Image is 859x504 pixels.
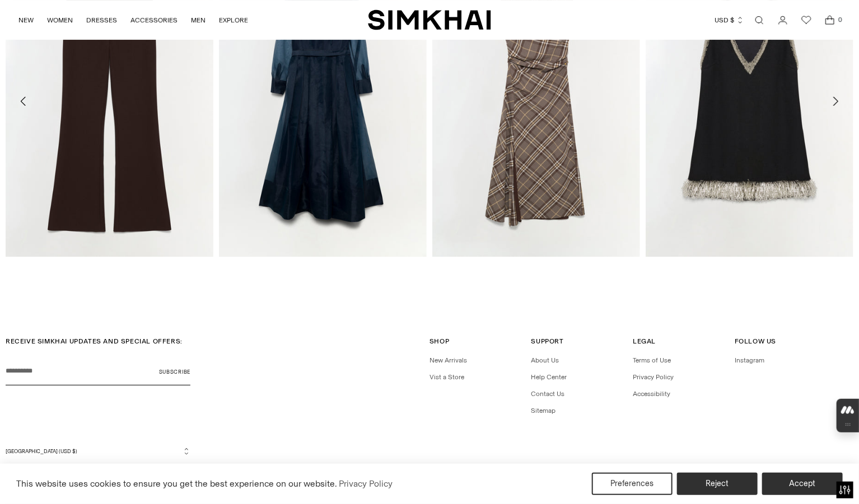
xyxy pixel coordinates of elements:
span: Legal [633,337,656,345]
a: DRESSES [86,8,117,32]
a: Vist a Store [429,373,464,381]
span: Support [531,337,564,345]
a: ACCESSORIES [130,8,178,32]
span: 0 [835,15,846,25]
a: NEW [18,8,34,32]
a: Help Center [531,373,567,381]
a: Privacy Policy [633,373,674,381]
a: Contact Us [531,390,565,398]
a: Sitemap [531,407,556,414]
a: WOMEN [47,8,73,32]
a: SIMKHAI [48,463,68,469]
a: Privacy Policy (opens in a new tab) [337,475,394,492]
a: MEN [191,8,206,32]
span: Follow Us [735,337,776,345]
p: Copyright © 2025, . [6,462,190,470]
button: USD $ [715,8,744,32]
button: Preferences [592,473,673,495]
a: EXPLORE [219,8,248,32]
button: Subscribe [159,357,190,385]
a: Open search modal [748,9,771,31]
span: This website uses cookies to ensure you get the best experience on our website. [16,478,337,489]
button: [GEOGRAPHIC_DATA] (USD $) [6,447,190,455]
a: Wishlist [795,9,818,31]
button: Accept [762,473,843,495]
a: Open cart modal [819,9,841,31]
a: SIMKHAI [368,9,491,31]
span: RECEIVE SIMKHAI UPDATES AND SPECIAL OFFERS: [6,337,183,345]
a: Go to the account page [772,9,794,31]
button: Reject [677,473,758,495]
button: Move to next carousel slide [823,89,848,114]
a: Accessibility [633,390,670,398]
span: Shop [429,337,449,345]
a: New Arrivals [429,356,467,364]
button: Move to previous carousel slide [11,89,36,114]
a: Terms of Use [633,356,671,364]
a: Instagram [735,356,764,364]
a: About Us [531,356,559,364]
